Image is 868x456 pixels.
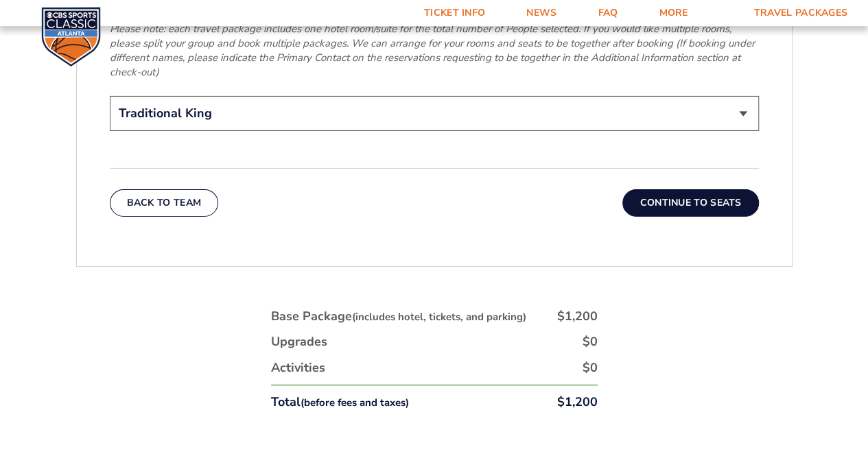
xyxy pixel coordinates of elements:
[301,396,409,409] small: (before fees and taxes)
[557,308,598,325] div: $1,200
[110,22,755,79] em: Please note: each travel package includes one hotel room/suite for the total number of People sel...
[110,189,219,217] button: Back To Team
[622,189,758,217] button: Continue To Seats
[41,7,101,67] img: CBS Sports Classic
[271,333,327,350] div: Upgrades
[352,310,526,324] small: (includes hotel, tickets, and parking)
[271,359,325,376] div: Activities
[557,394,598,411] div: $1,200
[583,359,598,376] div: $0
[271,394,409,411] div: Total
[583,333,598,350] div: $0
[271,308,526,325] div: Base Package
